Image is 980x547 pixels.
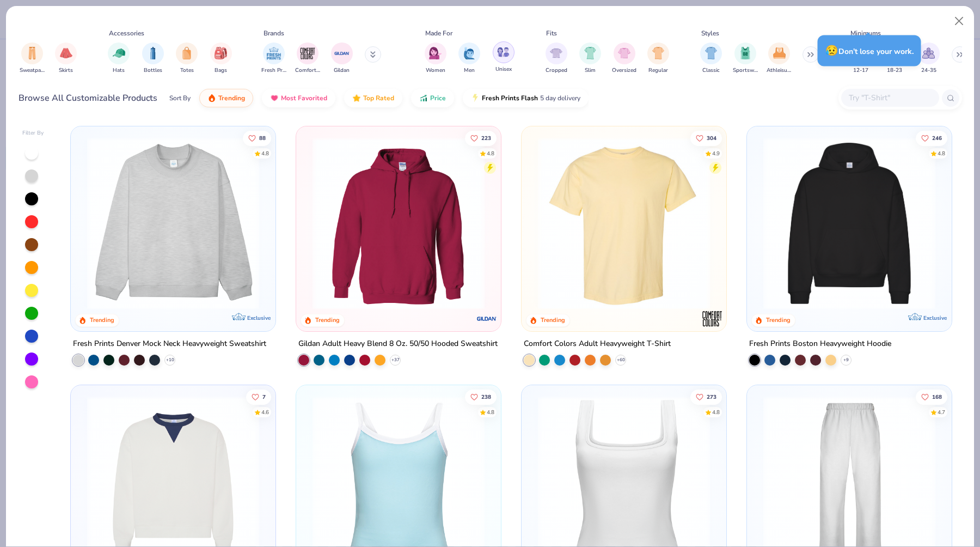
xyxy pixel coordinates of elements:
[702,66,720,75] span: Classic
[108,42,130,75] div: filter for Hats
[524,337,671,351] div: Comfort Colors Adult Heavyweight T-Shirt
[767,42,792,75] div: filter for Athleisure
[767,66,792,75] span: Athleisure
[73,337,266,351] div: Fresh Prints Denver Mock Neck Heavyweight Sweatshirt
[916,130,947,145] button: Like
[295,42,320,75] div: filter for Comfort Colors
[261,42,286,75] button: filter button
[612,42,636,75] button: filter button
[733,42,758,75] button: filter button
[298,337,498,351] div: Gildan Adult Heavy Blend 8 Oz. 50/50 Hooded Sweatshirt
[430,94,446,102] span: Price
[825,44,838,58] span: 😥
[22,129,44,137] div: Filter By
[921,66,936,75] span: 24-35
[546,66,567,75] span: Cropped
[579,42,601,75] div: filter for Slim
[262,149,269,157] div: 4.8
[425,28,452,38] div: Made For
[166,357,174,363] span: + 10
[458,42,480,75] button: filter button
[495,65,512,74] span: Unisex
[700,42,722,75] div: filter for Classic
[733,42,758,75] div: filter for Sportswear
[261,42,286,75] div: filter for Fresh Prints
[493,42,514,75] button: filter button
[363,94,394,102] span: Top Rated
[773,47,786,59] img: Athleisure Image
[334,66,350,75] span: Gildan
[476,308,498,330] img: Gildan logo
[938,408,945,416] div: 4.7
[707,135,716,141] span: 304
[55,42,77,75] button: filter button
[923,314,946,321] span: Exclusive
[113,47,125,59] img: Hats Image
[263,394,266,399] span: 7
[458,42,480,75] div: filter for Men
[243,130,272,145] button: Like
[20,42,45,75] button: filter button
[490,137,673,309] img: a164e800-7022-4571-a324-30c76f641635
[546,42,567,75] div: filter for Cropped
[758,137,941,309] img: 91acfc32-fd48-4d6b-bdad-a4c1a30ac3fc
[918,42,940,75] div: filter for 24-35
[199,89,253,107] button: Trending
[712,408,720,416] div: 4.8
[848,92,932,104] input: Try "T-Shirt"
[463,47,475,59] img: Men Image
[331,42,353,75] button: filter button
[295,42,320,75] button: filter button
[426,66,445,75] span: Women
[270,94,279,102] img: most_fav.gif
[207,94,216,102] img: trending.gif
[616,357,624,363] span: + 60
[749,337,891,351] div: Fresh Prints Boston Heavyweight Hoodie
[247,389,272,404] button: Like
[550,47,562,59] img: Cropped Image
[938,149,945,157] div: 4.8
[493,41,514,74] div: filter for Unisex
[344,89,402,107] button: Top Rated
[82,137,265,309] img: f5d85501-0dbb-4ee4-b115-c08fa3845d83
[59,66,73,75] span: Skirts
[487,408,494,416] div: 4.8
[767,42,792,75] button: filter button
[932,394,942,399] span: 168
[465,389,497,404] button: Like
[176,42,198,75] button: filter button
[647,42,669,75] button: filter button
[701,308,723,330] img: Comfort Colors logo
[818,35,921,66] div: Don’t lose your work.
[180,66,194,75] span: Totes
[307,137,490,309] img: 01756b78-01f6-4cc6-8d8a-3c30c1a0c8ac
[169,93,191,103] div: Sort By
[715,137,898,309] img: e55d29c3-c55d-459c-bfd9-9b1c499ab3c6
[247,314,271,321] span: Exclusive
[262,408,269,416] div: 4.6
[425,42,446,75] div: filter for Women
[464,66,475,75] span: Men
[295,66,320,75] span: Comfort Colors
[20,66,45,75] span: Sweatpants
[108,42,130,75] button: filter button
[497,46,510,58] img: Unisex Image
[334,45,350,62] img: Gildan Image
[142,42,164,75] div: filter for Bottles
[147,47,159,59] img: Bottles Image
[850,28,881,38] div: Minimums
[281,94,327,102] span: Most Favorited
[60,47,72,59] img: Skirts Image
[181,47,193,59] img: Totes Image
[487,149,494,157] div: 4.8
[579,42,601,75] button: filter button
[411,89,454,107] button: Price
[391,357,400,363] span: + 37
[690,389,722,404] button: Like
[690,130,722,145] button: Like
[144,66,162,75] span: Bottles
[618,47,630,59] img: Oversized Image
[652,47,665,59] img: Regular Image
[916,389,947,404] button: Like
[949,11,970,32] button: Close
